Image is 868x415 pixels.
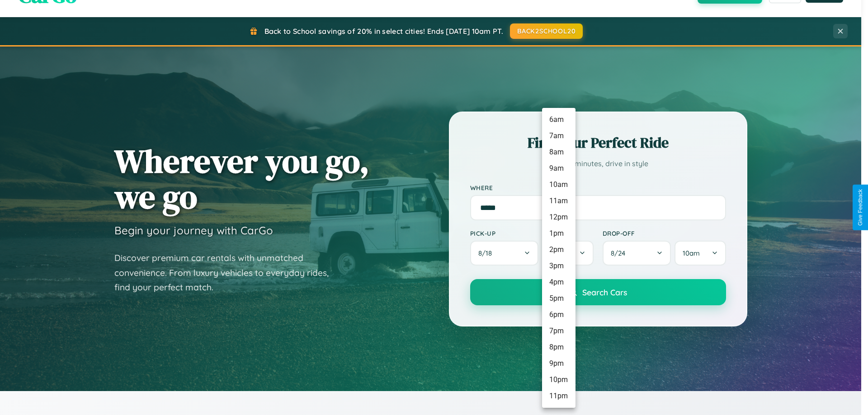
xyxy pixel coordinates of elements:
[542,225,576,242] li: 1pm
[542,209,576,225] li: 12pm
[542,177,576,193] li: 10am
[542,274,576,290] li: 4pm
[542,258,576,274] li: 3pm
[542,242,576,258] li: 2pm
[542,355,576,372] li: 9pm
[857,189,863,226] div: Give Feedback
[542,339,576,355] li: 8pm
[542,193,576,209] li: 11am
[542,128,576,144] li: 7am
[542,112,576,128] li: 6am
[542,372,576,388] li: 10pm
[542,323,576,339] li: 7pm
[542,144,576,160] li: 8am
[542,160,576,177] li: 9am
[542,388,576,404] li: 11pm
[542,290,576,307] li: 5pm
[542,307,576,323] li: 6pm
